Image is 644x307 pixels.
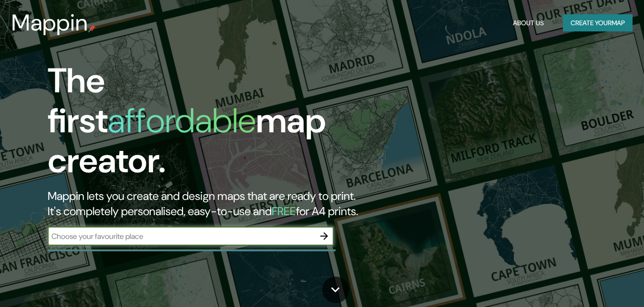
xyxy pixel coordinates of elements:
img: mappin-pin [88,25,96,32]
h5: FREE [272,204,296,218]
h1: The first map creator. [48,61,370,188]
input: Choose your favourite place [48,231,315,242]
button: About Us [509,14,548,32]
h1: affordable [108,99,256,143]
h2: Mappin lets you create and design maps that are ready to print. It's completely personalised, eas... [48,188,370,219]
button: Create yourmap [563,14,633,32]
h3: Mappin [11,10,88,36]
